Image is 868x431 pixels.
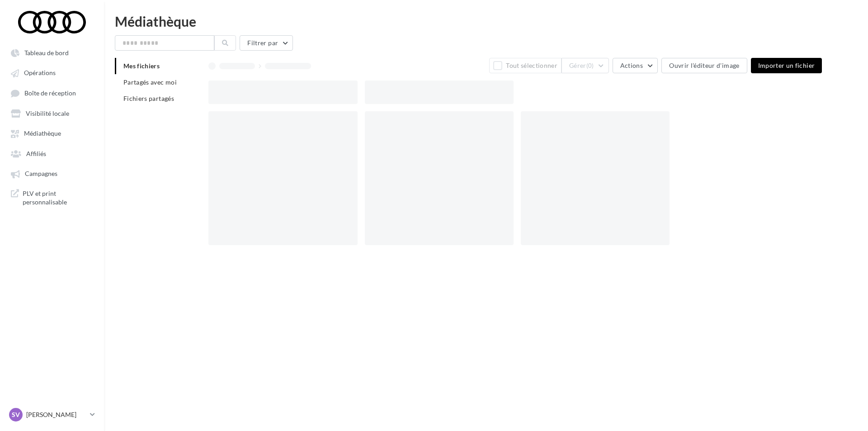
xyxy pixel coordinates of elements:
a: Médiathèque [5,125,99,141]
span: Affiliés [26,150,46,157]
button: Filtrer par [240,35,293,51]
span: SV [12,410,20,419]
span: Tableau de bord [24,49,69,57]
span: Partagés avec moi [123,78,177,86]
span: Opérations [24,69,56,77]
button: Importer un fichier [751,58,822,73]
span: Visibilité locale [26,109,69,117]
a: SV [PERSON_NAME] [7,406,97,423]
span: Mes fichiers [123,62,160,70]
span: Médiathèque [24,130,61,137]
a: Opérations [5,64,99,81]
div: Médiathèque [115,14,857,28]
button: Ouvrir l'éditeur d'image [661,58,747,73]
span: PLV et print personnalisable [23,189,93,207]
a: Affiliés [5,145,99,161]
a: PLV et print personnalisable [5,185,99,210]
button: Actions [613,58,658,73]
a: Boîte de réception [5,85,99,101]
span: Boîte de réception [24,89,76,97]
p: [PERSON_NAME] [26,410,86,419]
span: Actions [620,62,643,69]
a: Tableau de bord [5,44,99,61]
span: (0) [586,62,594,69]
button: Gérer(0) [561,58,609,73]
span: Importer un fichier [758,62,815,69]
a: Visibilité locale [5,105,99,121]
span: Fichiers partagés [123,95,174,102]
span: Campagnes [25,170,57,178]
button: Tout sélectionner [489,58,561,73]
a: Campagnes [5,165,99,181]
